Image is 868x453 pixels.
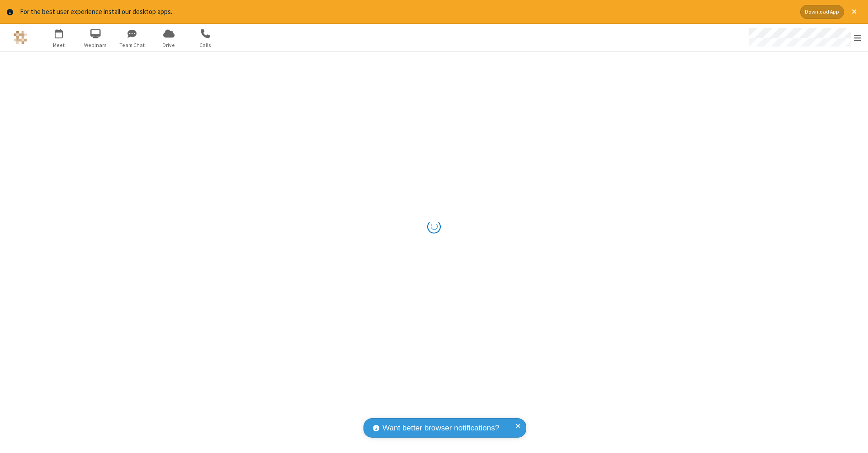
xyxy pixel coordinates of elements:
[189,41,222,49] span: Calls
[847,5,861,19] button: Close alert
[741,24,868,51] div: Open menu
[115,41,149,49] span: Team Chat
[14,31,27,44] img: QA Selenium DO NOT DELETE OR CHANGE
[382,422,499,434] span: Want better browser notifications?
[42,41,76,49] span: Meet
[20,7,793,17] div: For the best user experience install our desktop apps.
[79,41,113,49] span: Webinars
[152,41,186,49] span: Drive
[3,24,37,51] button: Logo
[800,5,844,19] button: Download App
